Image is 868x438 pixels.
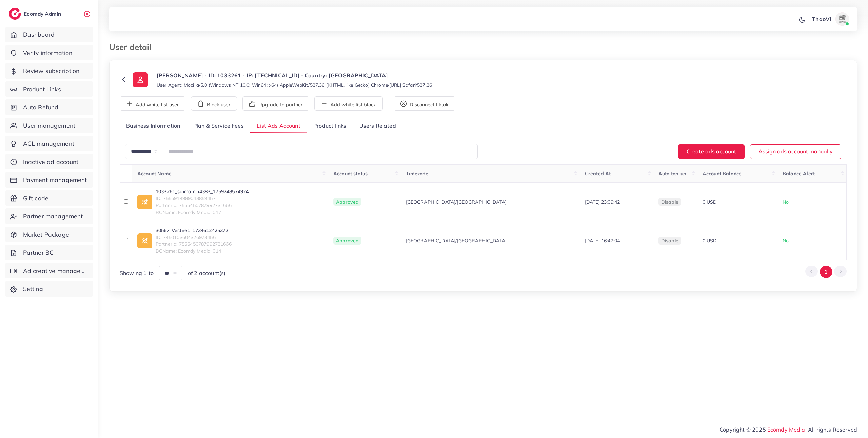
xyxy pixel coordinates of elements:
span: Market Package [23,230,69,239]
span: 0 USD [703,199,717,205]
span: Review subscription [23,67,80,75]
span: Auto top-up [658,170,687,177]
span: Approved [333,237,361,245]
span: [GEOGRAPHIC_DATA]/[GEOGRAPHIC_DATA] [406,237,507,244]
ul: Pagination [805,266,847,278]
a: Auto Refund [5,99,93,115]
span: Verify information [23,49,73,57]
span: ID: 7555914989043859457 [156,195,249,202]
a: Gift code [5,190,93,206]
img: ic-ad-info.7fc67b75.svg [137,233,152,248]
img: ic-ad-info.7fc67b75.svg [137,195,152,209]
a: 30567_Vestire1_1734612425372 [156,227,232,234]
a: Dashboard [5,27,93,42]
a: Business Information [120,119,187,133]
a: ACL management [5,136,93,151]
a: List Ads Account [250,119,307,133]
button: Go to page 1 [820,266,832,278]
h2: Ecomdy Admin [24,11,63,17]
a: Setting [5,281,93,297]
span: ACL management [23,139,74,148]
span: ID: 7450103604326973456 [156,234,232,241]
span: Approved [333,198,361,206]
span: Showing 1 to [120,269,154,277]
a: Ad creative management [5,263,93,279]
span: No [783,199,789,205]
span: PartnerId: 7555450787992731666 [156,241,232,248]
a: Payment management [5,172,93,188]
h3: User detail [109,42,157,52]
a: Product Links [5,81,93,97]
span: No [783,238,789,244]
p: [PERSON_NAME] - ID: 1033261 - IP: [TECHNICAL_ID] - Country: [GEOGRAPHIC_DATA] [157,71,432,79]
span: Product Links [23,85,61,94]
span: disable [661,238,678,244]
button: Add white list user [120,96,185,111]
button: Assign ads account manually [750,144,841,159]
a: Product links [307,119,353,133]
a: ThaoViavatar [808,12,852,26]
span: [GEOGRAPHIC_DATA]/[GEOGRAPHIC_DATA] [406,199,507,205]
a: Users Related [353,119,402,133]
span: BCName: Ecomdy Media_014 [156,248,232,254]
span: Partner BC [23,248,54,257]
span: Dashboard [23,30,55,39]
img: logo [9,8,21,20]
a: Ecomdy Media [767,426,805,433]
span: PartnerId: 7555450787992731666 [156,202,249,209]
a: Plan & Service Fees [187,119,250,133]
span: Timezone [406,170,428,177]
a: Verify information [5,45,93,61]
span: BCName: Ecomdy Media_017 [156,209,249,216]
span: Inactive ad account [23,158,79,166]
span: [DATE] 23:09:42 [585,199,620,205]
span: Account Name [137,170,172,177]
button: Add white list block [314,96,383,111]
span: Payment management [23,176,87,184]
button: Disconnect tiktok [394,96,455,111]
span: Partner management [23,212,83,221]
span: User management [23,121,75,130]
span: Copyright © 2025 [719,425,857,434]
img: avatar [835,12,849,26]
span: Setting [23,285,43,293]
span: Ad creative management [23,267,88,275]
a: User management [5,118,93,133]
span: Balance Alert [783,170,815,177]
span: Created At [585,170,611,177]
a: Inactive ad account [5,154,93,170]
span: Account Balance [703,170,742,177]
a: Partner management [5,208,93,224]
span: Account status [333,170,368,177]
span: 0 USD [703,238,717,244]
a: Partner BC [5,245,93,260]
button: Upgrade to partner [242,96,309,111]
a: Market Package [5,227,93,242]
span: , All rights Reserved [805,425,857,434]
span: [DATE] 16:42:04 [585,238,620,244]
a: 1033261_saimamin4383_1759248574924 [156,188,249,195]
button: Create ads account [678,144,745,159]
span: disable [661,199,678,205]
p: ThaoVi [812,15,831,23]
a: logoEcomdy Admin [9,8,63,20]
span: of 2 account(s) [188,269,225,277]
small: User Agent: Mozilla/5.0 (Windows NT 10.0; Win64; x64) AppleWebKit/537.36 (KHTML, like Gecko) Chro... [157,81,432,88]
span: Auto Refund [23,103,59,112]
img: ic-user-info.36bf1079.svg [133,72,148,87]
button: Block user [191,96,237,111]
span: Gift code [23,194,48,203]
a: Review subscription [5,63,93,79]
